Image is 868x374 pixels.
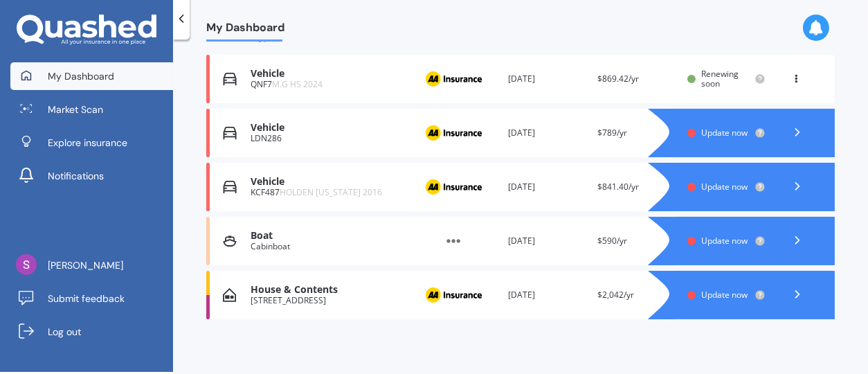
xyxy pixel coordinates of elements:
span: $590/yr [597,235,627,247]
img: AA [419,120,488,146]
div: Cabinboat [251,242,408,251]
span: Update now [701,127,748,139]
img: AGNmyxbxBChfNh11kJNvduAt9-JDDl2SL6MugBHyDMqE=s96-c [16,254,37,275]
img: Other [419,228,488,254]
div: LDN286 [251,134,408,143]
img: Vehicle [223,72,237,86]
span: Submit feedback [48,292,125,305]
span: HOLDEN [US_STATE] 2016 [280,186,382,198]
span: Market Scan [48,103,103,116]
span: $841.40/yr [597,181,639,193]
span: Update now [701,289,748,301]
span: Log out [48,325,81,339]
div: Vehicle [251,68,408,80]
a: Log out [10,318,173,346]
span: My Dashboard [48,69,114,83]
img: AA [419,282,488,308]
span: My Dashboard [206,21,284,39]
a: [PERSON_NAME] [10,251,173,279]
span: Explore insurance [48,136,127,150]
span: $2,042/yr [597,289,634,301]
span: $869.42/yr [597,73,639,84]
span: Renewing soon [701,68,739,89]
a: Submit feedback [10,285,173,312]
span: Update now [701,181,748,193]
img: AA [419,174,488,200]
div: Vehicle [251,176,408,188]
div: [DATE] [508,126,586,140]
div: House & Contents [251,284,408,296]
div: KCF487 [251,188,408,197]
div: [DATE] [508,180,586,194]
span: Notifications [48,169,104,183]
div: QNF7 [251,80,408,89]
img: Boat [223,234,237,248]
a: Notifications [10,162,173,190]
div: Boat [251,230,408,242]
div: [STREET_ADDRESS] [251,296,408,305]
img: House & Contents [223,288,236,302]
span: [PERSON_NAME] [48,258,123,272]
img: Vehicle [223,126,237,140]
div: [DATE] [508,234,586,248]
div: [DATE] [508,72,586,86]
a: Market Scan [10,96,173,123]
img: AA [419,66,488,92]
a: Explore insurance [10,129,173,157]
div: Vehicle [251,122,408,134]
a: My Dashboard [10,62,173,90]
img: Vehicle [223,180,237,194]
span: $789/yr [597,127,627,139]
span: M.G HS 2024 [272,78,323,90]
div: [DATE] [508,288,586,302]
span: Update now [701,235,748,247]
